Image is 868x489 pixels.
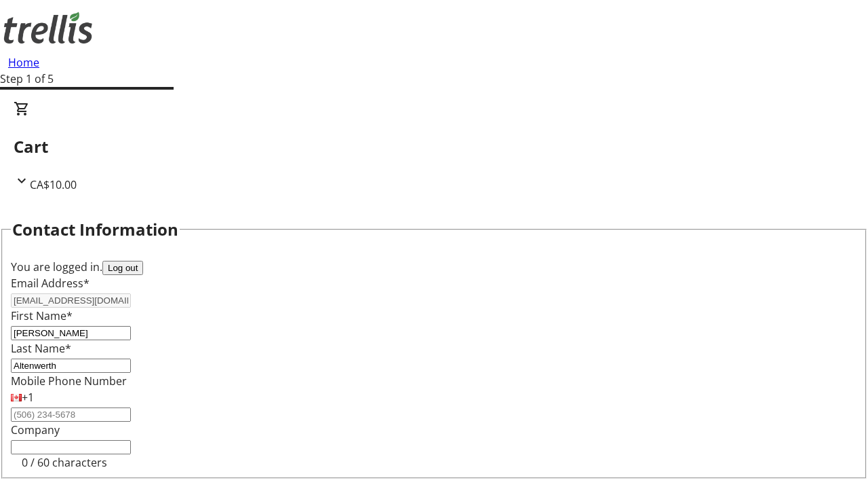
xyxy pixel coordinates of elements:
label: Last Name* [11,341,71,356]
div: You are logged in. [11,259,857,275]
tr-character-limit: 0 / 60 characters [22,455,107,470]
label: Company [11,422,60,437]
h2: Contact Information [12,217,178,242]
div: CartCA$10.00 [14,101,854,193]
label: Mobile Phone Number [11,374,127,388]
button: Log out [102,261,143,275]
span: CA$10.00 [30,177,77,192]
input: (506) 234-5678 [11,407,131,422]
label: Email Address* [11,276,90,291]
label: First Name* [11,308,73,323]
h2: Cart [14,134,854,159]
